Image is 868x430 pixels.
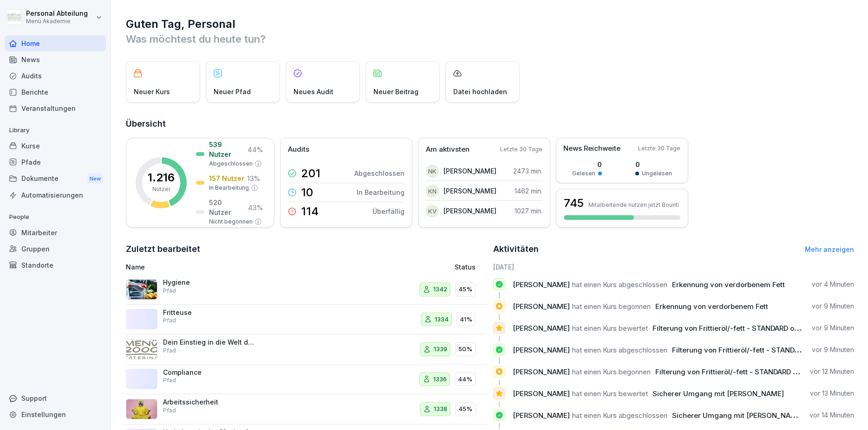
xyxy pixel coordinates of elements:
img: wqxkok33wadzd5klxy6nhlik.png [126,339,157,359]
p: 44 % [248,145,263,154]
p: Was möchtest du heute tun? [126,32,854,46]
p: 1342 [433,285,447,294]
span: hat einen Kurs bewertet [572,324,648,333]
p: Nicht begonnen [209,218,253,226]
p: Library [5,123,106,138]
p: Pfad [163,316,176,325]
p: 1336 [433,375,447,384]
img: q4sqv7mlyvifhw23vdoza0ik.png [126,399,157,419]
p: Pfad [163,406,176,415]
a: Dein Einstieg in die Welt der Menü 2000 AkademiePfad133950% [126,334,487,365]
span: Sicherer Umgang mit [PERSON_NAME] [672,411,803,420]
a: Berichte [5,84,106,100]
p: 10 [301,187,313,198]
a: Automatisierungen [5,187,106,203]
p: Dein Einstieg in die Welt der Menü 2000 Akademie [163,338,256,347]
p: 1462 min. [515,186,542,196]
p: [PERSON_NAME] [444,206,496,216]
p: Abgeschlossen [209,160,253,168]
div: New [87,173,103,184]
span: [PERSON_NAME] [513,280,570,289]
a: News [5,51,106,68]
p: 1027 min. [515,206,542,216]
a: Gruppen [5,241,106,257]
span: [PERSON_NAME] [513,411,570,420]
div: Pfade [5,154,106,170]
a: Home [5,35,106,51]
span: hat einen Kurs abgeschlossen [572,411,667,420]
p: Status [455,262,476,272]
p: 50% [458,345,472,354]
p: Fritteuse [163,308,256,317]
p: Mitarbeitende nutzen jetzt Bounti [588,201,679,208]
p: 45% [458,285,472,294]
p: 45% [458,404,472,414]
span: [PERSON_NAME] [513,324,570,333]
p: 43 % [248,203,263,212]
p: Name [126,262,352,272]
p: vor 9 Minuten [812,302,854,311]
h2: Zuletzt bearbeitet [126,243,487,256]
p: 2473 min. [513,166,542,176]
span: Filterung von Frittieröl/-fett - STANDARD ohne Vito [672,346,842,354]
p: vor 14 Minuten [809,411,854,420]
p: vor 4 Minuten [812,280,854,289]
h2: Übersicht [126,117,854,130]
a: Kurse [5,138,106,154]
h1: Guten Tag, Personal [126,17,854,32]
div: KN [426,185,439,198]
p: vor 12 Minuten [810,367,854,376]
span: hat einen Kurs begonnen [572,302,651,311]
a: Mitarbeiter [5,225,106,241]
p: 1.216 [148,172,175,183]
p: 44% [458,375,472,384]
p: Pfad [163,347,176,355]
span: Erkennung von verdorbenem Fett [672,280,785,289]
p: Abgeschlossen [354,168,405,178]
p: People [5,210,106,225]
span: Sicherer Umgang mit [PERSON_NAME] [653,389,784,398]
img: l7j8ma1q6cu44qkpc9tlpgs1.png [126,279,157,300]
a: Einstellungen [5,406,106,423]
a: Audits [5,68,106,84]
h2: Aktivitäten [493,243,539,256]
a: ArbeitssicherheitPfad133845% [126,394,487,424]
p: Gelesen [572,169,595,178]
span: hat einen Kurs abgeschlossen [572,346,667,354]
p: Arbeitssicherheit [163,398,256,406]
p: 1339 [434,345,447,354]
p: [PERSON_NAME] [444,186,496,196]
p: 539 Nutzer [209,140,245,159]
p: vor 13 Minuten [810,389,854,398]
a: CompliancePfad133644% [126,365,487,395]
p: 13 % [247,173,260,183]
p: Hygiene [163,278,256,287]
a: HygienePfad134245% [126,275,487,305]
p: 0 [572,160,602,169]
div: Support [5,390,106,406]
div: NK [426,165,439,178]
p: Personal Abteilung [26,10,88,18]
span: hat einen Kurs bewertet [572,389,648,398]
span: hat einen Kurs abgeschlossen [572,280,667,289]
p: Datei hochladen [453,87,507,96]
p: Ungelesen [642,169,672,178]
span: [PERSON_NAME] [513,367,570,376]
p: 41% [460,315,472,324]
p: 157 Nutzer [209,173,244,183]
a: Mehr anzeigen [805,245,854,253]
p: Pfad [163,376,176,385]
p: vor 9 Minuten [812,345,854,354]
p: In Bearbeitung [209,184,249,192]
div: Dokumente [5,170,106,187]
p: Neuer Beitrag [373,87,418,96]
p: 0 [635,160,672,169]
a: Veranstaltungen [5,100,106,116]
h3: 745 [564,195,584,211]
